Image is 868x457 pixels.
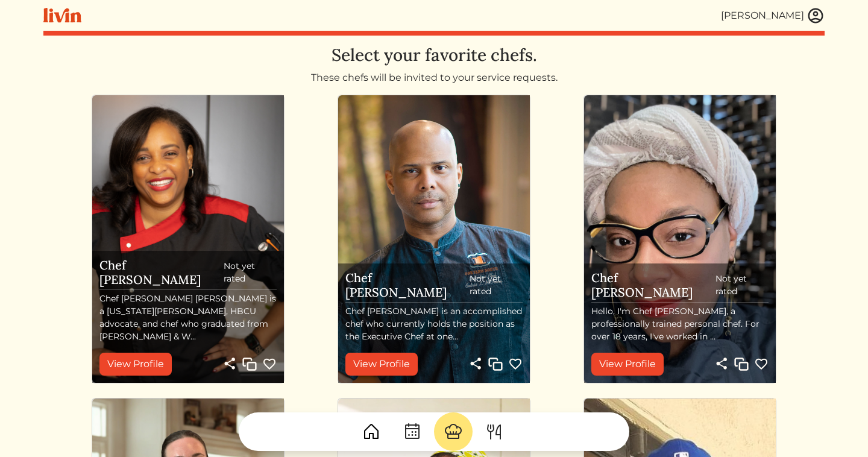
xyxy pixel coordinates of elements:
span: Not yet rated [470,273,523,298]
img: Chef Brittini [92,95,284,383]
img: ChefHat-a374fb509e4f37eb0702ca99f5f64f3b6956810f32a249b33092029f8484b388.svg [444,422,463,441]
p: Chef [PERSON_NAME] is an accomplished chef who currently holds the position as the Executive Chef... [345,305,523,343]
p: Hello, I'm Chef [PERSON_NAME], a professionally trained personal chef. For over 18 years, I've wo... [591,305,769,343]
div: [PERSON_NAME] [721,8,804,23]
a: View Profile [591,353,664,376]
img: livin-logo-a0d97d1a881af30f6274990eb6222085a2533c92bbd1e4f22c21b4f0d0e3210c.svg [43,8,81,23]
h5: Chef [PERSON_NAME] [591,271,715,300]
img: Copy link to profile [488,357,503,371]
span: Not yet rated [715,273,769,298]
img: heart_no_fill_cream-bf0f9dd4bfc53cc2de9d895c6d18ce3ca016fc068aa4cca38b9920501db45bb9.svg [508,357,523,371]
img: share-light-8df865c3ed655fe057401550c46c3e2ced4b90b5ae989a53fdbb116f906c45e5.svg [222,356,237,371]
img: Copy link to profile [734,357,749,371]
img: user_account-e6e16d2ec92f44fc35f99ef0dc9cddf60790bfa021a6ecb1c896eb5d2907b31c.svg [807,7,825,25]
img: heart_no_fill_cream-bf0f9dd4bfc53cc2de9d895c6d18ce3ca016fc068aa4cca38b9920501db45bb9.svg [754,357,769,371]
img: Chef Chana [584,95,776,383]
img: share-light-8df865c3ed655fe057401550c46c3e2ced4b90b5ae989a53fdbb116f906c45e5.svg [714,356,729,371]
span: Not yet rated [224,260,277,285]
img: share-light-8df865c3ed655fe057401550c46c3e2ced4b90b5ae989a53fdbb116f906c45e5.svg [468,356,483,371]
img: CalendarDots-5bcf9d9080389f2a281d69619e1c85352834be518fbc73d9501aef674afc0d57.svg [403,422,422,441]
img: ForkKnife-55491504ffdb50bab0c1e09e7649658475375261d09fd45db06cec23bce548bf.svg [485,422,504,441]
div: These chefs will be invited to your service requests. [51,71,817,85]
a: View Profile [99,353,172,376]
img: House-9bf13187bcbb5817f509fe5e7408150f90897510c4275e13d0d5fca38e0b5951.svg [362,422,381,441]
h5: Chef [PERSON_NAME] [99,258,224,287]
a: View Profile [345,353,418,376]
p: Chef [PERSON_NAME] [PERSON_NAME] is a [US_STATE][PERSON_NAME], HBCU advocate, and chef who gradua... [99,292,277,343]
h5: Chef [PERSON_NAME] [345,271,470,300]
img: Copy link to profile [242,357,257,371]
img: heart_no_fill_cream-bf0f9dd4bfc53cc2de9d895c6d18ce3ca016fc068aa4cca38b9920501db45bb9.svg [262,357,277,371]
img: Chef Cedric [338,95,530,383]
h3: Select your favorite chefs. [51,45,817,66]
